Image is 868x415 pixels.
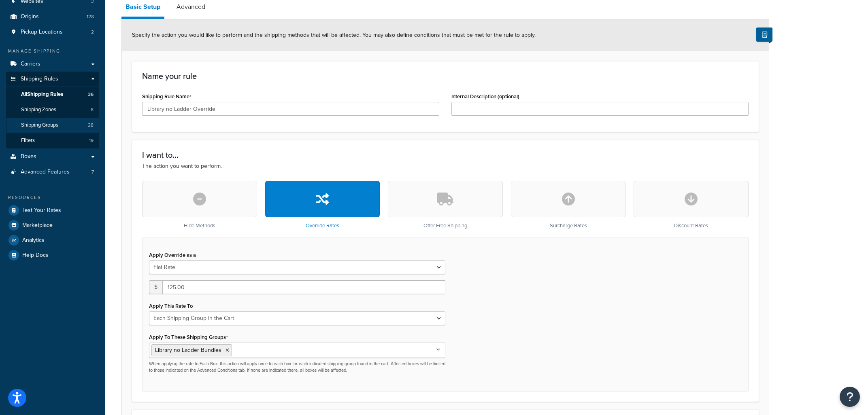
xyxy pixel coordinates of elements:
[451,93,519,100] label: Internal Description (optional)
[6,118,99,133] a: Shipping Groups28
[149,361,445,373] p: When applying the rate to Each Box, this action will apply once to each box for each indicated sh...
[142,93,191,100] label: Shipping Rule Name
[6,165,99,180] a: Advanced Features7
[87,13,94,20] span: 128
[840,387,860,407] button: Open Resource Center
[6,203,99,218] a: Test Your Rates
[22,207,61,214] span: Test Your Rates
[21,13,39,20] span: Origins
[6,133,99,148] li: Filters
[6,9,99,24] a: Origins128
[88,122,94,129] span: 28
[155,346,221,354] span: Library no Ladder Bundles
[6,233,99,248] a: Analytics
[22,222,53,229] span: Marketplace
[21,29,63,36] span: Pickup Locations
[6,149,99,164] a: Boxes
[142,72,749,80] h3: Name your rule
[21,169,70,176] span: Advanced Features
[6,118,99,133] li: Shipping Groups
[6,248,99,263] a: Help Docs
[88,91,94,98] span: 36
[6,48,99,55] div: Manage Shipping
[21,137,35,144] span: Filters
[6,72,99,87] a: Shipping Rules
[142,181,257,229] div: Hide Methods
[21,106,56,113] span: Shipping Zones
[91,106,94,113] span: 8
[6,9,99,24] li: Origins
[149,252,196,258] label: Apply Override as a
[6,57,99,72] a: Carriers
[21,153,36,160] span: Boxes
[91,29,94,36] span: 2
[21,91,63,98] span: All Shipping Rules
[21,122,58,129] span: Shipping Groups
[21,76,58,83] span: Shipping Rules
[511,181,626,229] div: Surcharge Rates
[6,102,99,117] li: Shipping Zones
[6,72,99,148] li: Shipping Rules
[6,25,99,40] li: Pickup Locations
[22,252,49,259] span: Help Docs
[149,303,193,309] label: Apply This Rate To
[6,102,99,117] a: Shipping Zones8
[388,181,503,229] div: Offer Free Shipping
[634,181,749,229] div: Discount Rates
[149,334,228,341] label: Apply To These Shipping Groups
[6,87,99,102] a: AllShipping Rules36
[149,280,162,294] span: $
[6,194,99,201] div: Resources
[142,162,749,171] p: The action you want to perform.
[6,25,99,40] a: Pickup Locations2
[91,169,94,176] span: 7
[6,218,99,233] a: Marketplace
[22,237,45,244] span: Analytics
[6,165,99,180] li: Advanced Features
[142,150,749,159] h3: I want to...
[756,28,772,42] button: Show Help Docs
[6,133,99,148] a: Filters19
[132,31,536,39] span: Specify the action you would like to perform and the shipping methods that will be affected. You ...
[265,181,380,229] div: Override Rates
[89,137,94,144] span: 19
[21,61,40,68] span: Carriers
